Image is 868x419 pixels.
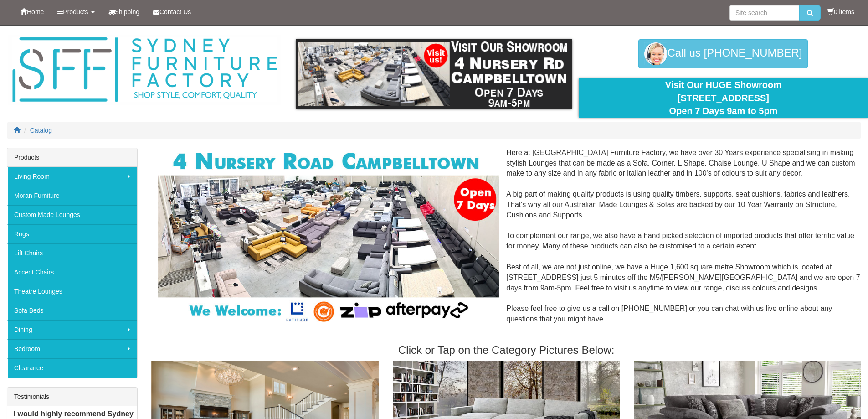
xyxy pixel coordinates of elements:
[102,0,147,23] a: Shipping
[7,205,137,224] a: Custom Made Lounges
[7,301,137,320] a: Sofa Beds
[151,148,861,335] div: Here at [GEOGRAPHIC_DATA] Furniture Factory, we have over 30 Years experience specialising in mak...
[7,167,137,186] a: Living Room
[63,8,88,16] span: Products
[7,243,137,263] a: Lift Chairs
[296,39,572,109] img: showroom.gif
[158,148,499,325] img: Corner Modular Lounges
[146,0,198,23] a: Contact Us
[7,388,137,406] div: Testimonials
[7,282,137,301] a: Theatre Lounges
[827,7,854,16] li: 0 items
[115,8,140,16] span: Shipping
[7,320,137,339] a: Dining
[729,5,799,21] input: Site search
[586,78,861,118] div: Visit Our HUGE Showroom [STREET_ADDRESS] Open 7 Days 9am to 5pm
[151,344,861,356] h3: Click or Tap on the Category Pictures Below:
[7,186,137,205] a: Moran Furniture
[14,0,51,23] a: Home
[51,0,101,23] a: Products
[7,148,137,167] div: Products
[7,263,137,282] a: Accent Chairs
[159,8,191,16] span: Contact Us
[30,127,52,134] a: Catalog
[27,8,44,16] span: Home
[7,224,137,243] a: Rugs
[7,358,137,378] a: Clearance
[8,35,281,105] img: Sydney Furniture Factory
[7,339,137,358] a: Bedroom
